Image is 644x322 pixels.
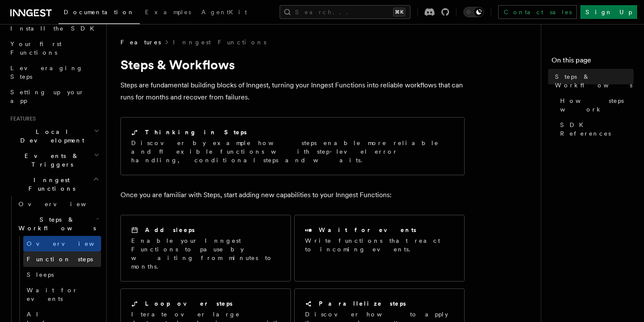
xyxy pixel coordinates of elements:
span: Documentation [64,9,135,15]
a: Setting up your app [7,84,101,108]
span: Leveraging Steps [10,65,83,80]
p: Enable your Inngest Functions to pause by waiting from minutes to months. [131,236,280,271]
a: Install the SDK [7,21,101,36]
a: Thinking in StepsDiscover by example how steps enable more reliable and flexible functions with s... [120,117,465,175]
span: Local Development [7,127,94,145]
span: Features [120,38,161,46]
span: Examples [145,9,191,15]
h4: On this page [552,55,634,69]
span: Sleeps [27,271,54,278]
a: Your first Functions [7,36,101,60]
h2: Add sleeps [145,226,195,234]
a: Sleeps [23,267,101,282]
span: Function steps [27,256,93,263]
span: Your first Functions [10,40,62,56]
kbd: ⌘K [393,8,405,16]
button: Local Development [7,124,101,148]
button: Inngest Functions [7,172,101,196]
p: Discover by example how steps enable more reliable and flexible functions with step-level error h... [131,139,454,164]
a: Add sleepsEnable your Inngest Functions to pause by waiting from minutes to months. [120,215,291,282]
a: Inngest Functions [173,38,266,46]
span: Features [7,115,36,122]
a: SDK References [557,117,634,141]
span: Inngest Functions [7,176,93,193]
button: Search...⌘K [280,5,410,19]
button: Toggle dark mode [463,7,484,17]
a: Leveraging Steps [7,60,101,84]
span: Overview [18,201,107,207]
h1: Steps & Workflows [120,57,465,72]
a: Wait for events [23,282,101,307]
span: Steps & Workflows [555,72,634,90]
span: Events & Triggers [7,152,94,169]
h2: Thinking in Steps [145,128,247,136]
span: Steps & Workflows [15,215,96,232]
a: Function steps [23,251,101,267]
a: Steps & Workflows [552,69,634,93]
span: Wait for events [27,287,78,302]
span: How steps work [560,96,634,114]
span: Install the SDK [10,25,99,32]
a: How steps work [557,93,634,117]
a: Wait for eventsWrite functions that react to incoming events. [294,215,465,282]
h2: Loop over steps [145,299,233,308]
button: Steps & Workflows [15,212,101,236]
h2: Wait for events [319,226,416,234]
p: Write functions that react to incoming events. [305,236,454,254]
span: Setting up your app [10,89,84,104]
p: Steps are fundamental building blocks of Inngest, turning your Inngest Functions into reliable wo... [120,79,465,103]
a: Documentation [59,3,140,24]
a: Examples [140,3,196,23]
span: SDK References [560,121,634,138]
a: Overview [15,196,101,212]
h2: Parallelize steps [319,299,406,308]
a: Contact sales [498,5,577,19]
a: Overview [23,236,101,251]
a: Sign Up [580,5,637,19]
button: Events & Triggers [7,148,101,172]
p: Once you are familiar with Steps, start adding new capabilities to your Inngest Functions: [120,189,465,201]
a: AgentKit [196,3,252,23]
span: Overview [27,240,115,247]
span: AgentKit [201,9,247,15]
